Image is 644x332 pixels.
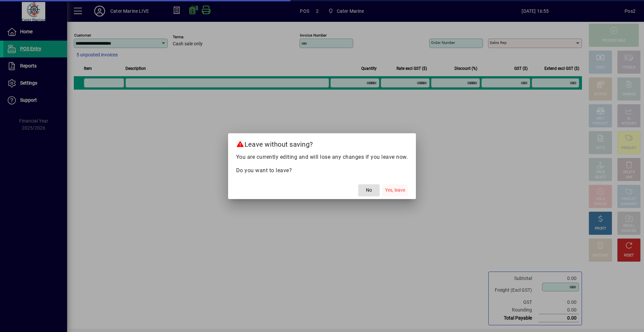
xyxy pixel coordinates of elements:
span: No [366,187,372,194]
p: Do you want to leave? [236,167,408,175]
button: Yes, leave [382,184,408,196]
p: You are currently editing and will lose any changes if you leave now. [236,153,408,161]
h2: Leave without saving? [228,133,416,153]
span: Yes, leave [385,187,405,194]
button: No [358,184,380,196]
